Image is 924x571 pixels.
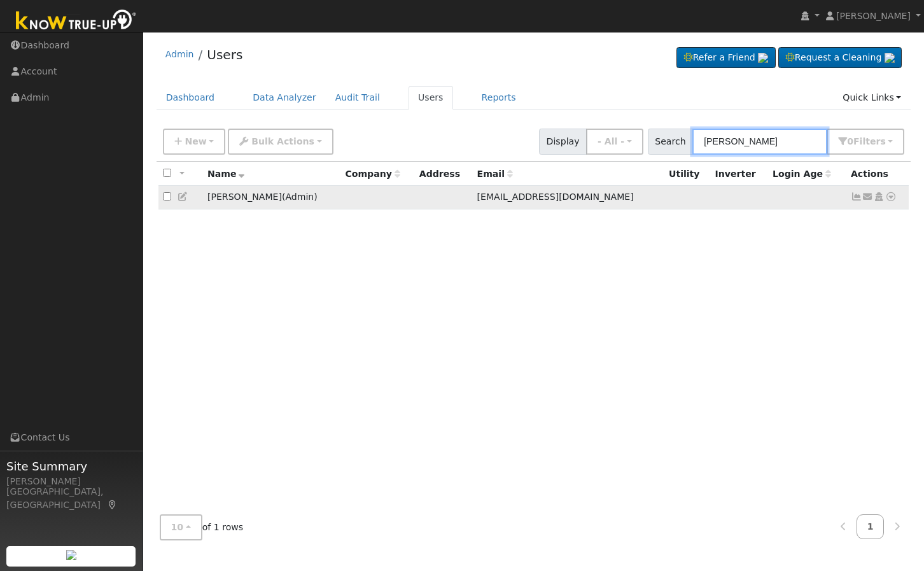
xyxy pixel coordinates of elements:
[885,53,895,63] img: retrieve
[243,86,326,109] a: Data Analyzer
[477,169,513,179] span: Email
[836,11,911,21] span: [PERSON_NAME]
[851,192,862,202] a: Not connected
[10,7,143,36] img: Know True-Up
[160,514,202,540] button: 10
[160,514,244,540] span: of 1 rows
[873,192,885,202] a: Login As
[228,129,333,155] button: Bulk Actions
[857,514,885,539] a: 1
[6,485,136,512] div: [GEOGRAPHIC_DATA], [GEOGRAPHIC_DATA]
[163,129,226,155] button: New
[827,129,904,155] button: 0Filters
[778,47,902,69] a: Request a Cleaning
[207,47,242,62] a: Users
[477,192,634,202] span: [EMAIL_ADDRESS][DOMAIN_NAME]
[851,167,904,181] div: Actions
[165,49,194,59] a: Admin
[185,136,206,146] span: New
[178,192,189,202] a: Edit User
[715,167,764,181] div: Inverter
[472,86,526,109] a: Reports
[157,86,225,109] a: Dashboard
[409,86,453,109] a: Users
[326,86,389,109] a: Audit Trail
[282,192,318,202] span: ( )
[6,458,136,475] span: Site Summary
[251,136,314,146] span: Bulk Actions
[833,86,911,109] a: Quick Links
[171,522,184,532] span: 10
[419,167,468,181] div: Address
[107,500,118,510] a: Map
[539,129,587,155] span: Display
[207,169,245,179] span: Name
[586,129,643,155] button: - All -
[285,192,314,202] span: Admin
[758,53,768,63] img: retrieve
[853,136,886,146] span: Filter
[773,169,831,179] span: Days since last login
[676,47,776,69] a: Refer a Friend
[203,186,340,209] td: [PERSON_NAME]
[66,550,76,560] img: retrieve
[6,475,136,488] div: [PERSON_NAME]
[880,136,885,146] span: s
[885,190,897,204] a: Other actions
[669,167,706,181] div: Utility
[692,129,827,155] input: Search
[345,169,400,179] span: Company name
[648,129,693,155] span: Search
[862,190,874,204] a: zandrias@solarnegotiators.com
